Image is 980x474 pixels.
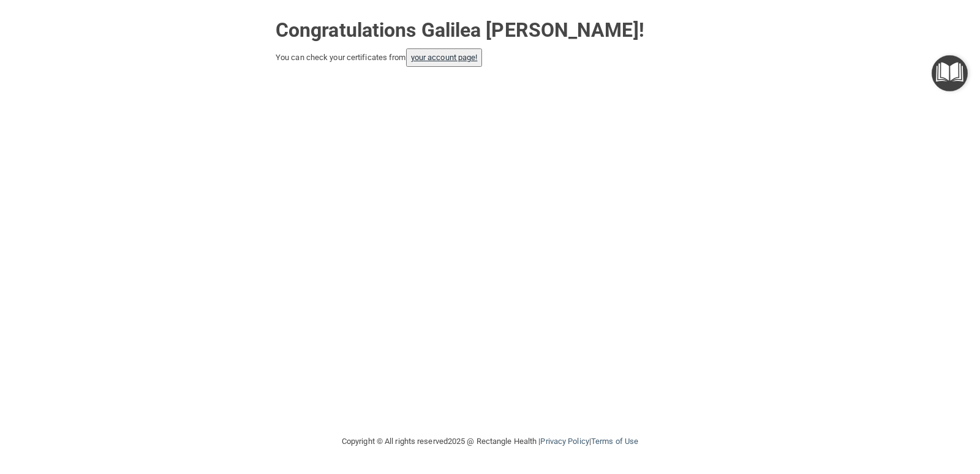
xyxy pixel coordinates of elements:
button: your account page! [406,48,483,67]
div: Copyright © All rights reserved 2025 @ Rectangle Health | | [266,422,714,461]
button: Open Resource Center [932,55,968,91]
a: your account page! [411,53,478,62]
div: You can check your certificates from [276,48,704,67]
a: Terms of Use [591,437,638,446]
a: Privacy Policy [540,437,589,446]
strong: Congratulations Galilea [PERSON_NAME]! [276,18,644,42]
